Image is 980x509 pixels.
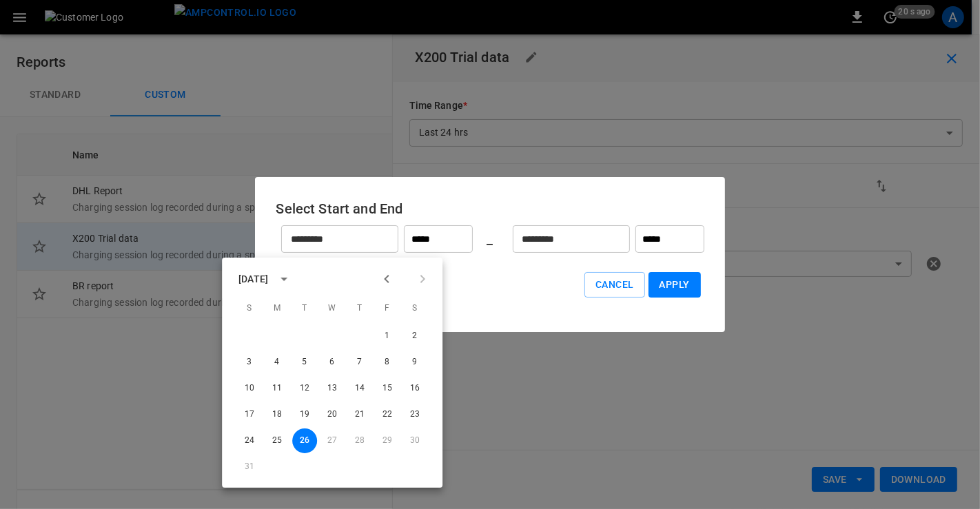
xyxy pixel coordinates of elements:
span: Saturday [402,295,427,322]
button: 12 [292,376,317,401]
span: Thursday [347,295,372,322]
button: 21 [347,402,372,427]
span: Monday [265,295,289,322]
button: Cancel [584,272,644,298]
button: 16 [402,376,427,401]
span: Tuesday [292,295,317,322]
button: 3 [237,350,262,375]
button: 13 [320,376,345,401]
button: calendar view is open, switch to year view [272,267,296,291]
button: Previous month [375,267,398,291]
button: 4 [265,350,289,375]
button: 23 [402,402,427,427]
button: 22 [375,402,400,427]
button: 15 [375,376,400,401]
button: Apply [649,272,701,298]
button: 2 [402,324,427,349]
button: 25 [265,428,289,453]
button: 11 [265,376,289,401]
span: Wednesday [320,295,345,322]
button: 19 [292,402,317,427]
span: Friday [375,295,400,322]
button: 5 [292,350,317,375]
button: 1 [375,324,400,349]
div: [DATE] [238,272,268,287]
button: 8 [375,350,400,375]
span: Sunday [237,295,262,322]
button: 17 [237,402,262,427]
button: 26 [292,428,317,453]
button: 7 [347,350,372,375]
button: 9 [402,350,427,375]
h6: _ [487,228,493,250]
button: 10 [237,376,262,401]
h6: Select Start and End [276,198,704,220]
button: 24 [237,428,262,453]
button: 20 [320,402,345,427]
button: 6 [320,350,345,375]
button: 18 [265,402,289,427]
button: 14 [347,376,372,401]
